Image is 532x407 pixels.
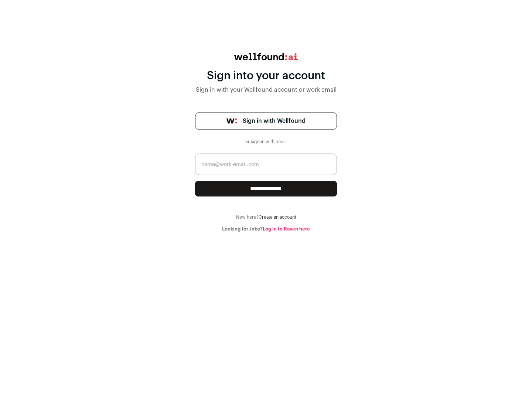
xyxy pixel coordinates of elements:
[259,215,296,219] a: Create an account
[195,214,337,220] div: New here?
[195,112,337,130] a: Sign in with Wellfound
[195,154,337,175] input: name@work-email.com
[195,85,337,94] div: Sign in with your Wellfound account or work email
[242,139,290,145] div: or sign in with email
[243,117,306,125] span: Sign in with Wellfound
[234,53,298,60] img: wellfound:ai
[195,226,337,232] div: Looking for Jobs?
[195,69,337,83] div: Sign into your account
[226,118,237,124] img: wellfound-symbol-flush-black-fb3c872781a75f747ccb3a119075da62bfe97bd399995f84a933054e44a575c4.png
[263,226,310,231] a: Log in to Raven here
